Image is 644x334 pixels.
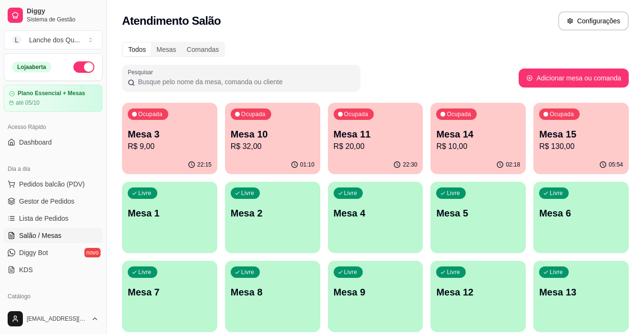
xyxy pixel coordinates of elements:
[138,189,152,197] p: Livre
[4,135,102,150] a: Dashboard
[558,11,629,30] button: Configurações
[4,245,102,260] a: Diggy Botnovo
[550,189,563,197] p: Livre
[138,110,163,118] p: Ocupada
[334,285,418,299] p: Mesa 9
[4,194,102,209] a: Gestor de Pedidos
[241,268,255,276] p: Livre
[128,68,156,76] label: Pesquisar
[430,103,526,174] button: OcupadaMesa 14R$ 10,0002:18
[12,62,51,72] div: Loja aberta
[334,141,418,152] p: R$ 20,00
[4,4,102,27] a: DiggySistema de Gestão
[128,128,212,141] p: Mesa 3
[609,161,623,168] p: 05:54
[29,35,80,45] div: Lanche dos Qu ...
[19,265,33,275] span: KDS
[436,141,520,152] p: R$ 10,00
[225,103,320,174] button: OcupadaMesa 10R$ 32,0001:10
[19,138,52,147] span: Dashboard
[344,110,368,118] p: Ocupada
[447,110,471,118] p: Ocupada
[128,206,212,220] p: Mesa 1
[241,110,266,118] p: Ocupada
[225,261,320,332] button: LivreMesa 8
[4,177,102,192] button: Pedidos balcão (PDV)
[4,262,102,277] a: KDS
[197,161,212,168] p: 22:15
[539,285,623,299] p: Mesa 13
[225,182,320,253] button: LivreMesa 2
[73,61,94,73] button: Alterar Status
[430,182,526,253] button: LivreMesa 5
[533,103,629,174] button: OcupadaMesa 15R$ 130,0005:54
[231,141,315,152] p: R$ 32,00
[19,196,74,206] span: Gestor de Pedidos
[122,261,217,332] button: LivreMesa 7
[19,231,61,240] span: Salão / Mesas
[241,189,255,197] p: Livre
[122,182,217,253] button: LivreMesa 1
[539,128,623,141] p: Mesa 15
[27,16,99,23] span: Sistema de Gestão
[334,128,418,141] p: Mesa 11
[506,161,520,168] p: 02:18
[436,285,520,299] p: Mesa 12
[447,268,460,276] p: Livre
[344,268,358,276] p: Livre
[12,35,21,45] span: L
[135,77,355,87] input: Pesquisar
[328,261,423,332] button: LivreMesa 9
[403,161,417,168] p: 22:30
[231,206,315,220] p: Mesa 2
[27,315,87,323] span: [EMAIL_ADDRESS][DOMAIN_NAME]
[138,268,152,276] p: Livre
[447,189,460,197] p: Livre
[151,43,181,56] div: Mesas
[334,206,418,220] p: Mesa 4
[4,119,102,135] div: Acesso Rápido
[4,228,102,243] a: Salão / Mesas
[182,43,225,56] div: Comandas
[436,206,520,220] p: Mesa 5
[539,206,623,220] p: Mesa 6
[128,141,212,152] p: R$ 9,00
[4,30,102,49] button: Select a team
[16,99,40,107] article: até 05/10
[533,182,629,253] button: LivreMesa 6
[300,161,315,168] p: 01:10
[123,43,151,56] div: Todos
[430,261,526,332] button: LivreMesa 12
[27,7,99,16] span: Diggy
[519,69,629,88] button: Adicionar mesa ou comanda
[550,110,574,118] p: Ocupada
[231,128,315,141] p: Mesa 10
[4,289,102,304] div: Catálogo
[4,161,102,177] div: Dia a dia
[533,261,629,332] button: LivreMesa 13
[122,103,217,174] button: OcupadaMesa 3R$ 9,0022:15
[344,189,358,197] p: Livre
[122,13,221,29] h2: Atendimento Salão
[550,268,563,276] p: Livre
[18,90,85,97] article: Plano Essencial + Mesas
[328,103,423,174] button: OcupadaMesa 11R$ 20,0022:30
[4,85,102,112] a: Plano Essencial + Mesasaté 05/10
[231,285,315,299] p: Mesa 8
[436,128,520,141] p: Mesa 14
[4,307,102,330] button: [EMAIL_ADDRESS][DOMAIN_NAME]
[19,179,85,189] span: Pedidos balcão (PDV)
[19,248,48,257] span: Diggy Bot
[539,141,623,152] p: R$ 130,00
[19,214,69,223] span: Lista de Pedidos
[128,285,212,299] p: Mesa 7
[328,182,423,253] button: LivreMesa 4
[4,211,102,226] a: Lista de Pedidos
